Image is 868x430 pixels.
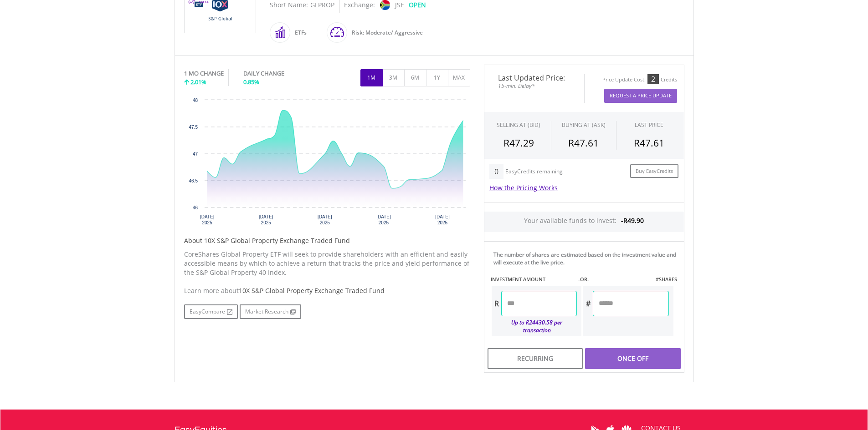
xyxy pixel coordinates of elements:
[192,205,198,210] text: 46
[562,121,606,129] span: BUYING AT (ASK)
[382,69,405,86] button: 3M
[184,286,470,295] div: Learn more about
[635,121,663,129] div: LAST PRICE
[184,236,470,245] h5: About 10X S&P Global Property Exchange Traded Fund
[604,89,677,103] button: Request A Price Update
[492,316,577,336] div: Up to R24430.58 per transaction
[239,286,385,295] span: 10X S&P Global Property Exchange Traded Fund
[491,276,545,283] label: INVESTMENT AMOUNT
[258,214,273,225] text: [DATE] 2025
[192,98,198,103] text: 48
[200,214,214,225] text: [DATE] 2025
[360,69,383,86] button: 1M
[489,183,558,192] a: How the Pricing Works
[497,121,540,129] div: SELLING AT (BID)
[189,178,198,183] text: 46.5
[568,137,599,149] span: R47.61
[503,137,534,149] span: R47.29
[621,216,644,225] span: -R49.90
[489,164,503,179] div: 0
[630,164,678,178] a: Buy EasyCredits
[647,74,659,84] div: 2
[492,291,501,316] div: R
[404,69,426,86] button: 6M
[184,250,470,277] p: CoreShares Global Property ETF will seek to provide shareholders with an efficient and easily acc...
[376,214,391,225] text: [DATE] 2025
[661,76,677,83] div: Credits
[426,69,448,86] button: 1Y
[578,276,589,283] label: -OR-
[602,76,646,83] div: Price Update Cost:
[240,304,301,319] a: Market Research
[184,95,470,232] div: Chart. Highcharts interactive chart.
[448,69,470,86] button: MAX
[184,304,238,319] a: EasyCompare
[318,214,332,225] text: [DATE] 2025
[189,125,198,130] text: 47.5
[493,251,680,266] div: The number of shares are estimated based on the investment value and will execute at the live price.
[505,168,563,176] div: EasyCredits remaining
[585,348,680,369] div: Once Off
[484,212,684,232] div: Your available funds to invest:
[435,214,450,225] text: [DATE] 2025
[184,69,224,78] div: 1 MO CHANGE
[634,137,664,149] span: R47.61
[243,78,259,86] span: 0.85%
[243,69,315,78] div: DAILY CHANGE
[347,22,423,44] div: Risk: Moderate/ Aggressive
[290,22,307,44] div: ETFs
[192,152,198,157] text: 47
[184,95,470,232] svg: Interactive chart
[190,78,206,86] span: 2.01%
[488,348,583,369] div: Recurring
[491,74,577,81] span: Last Updated Price:
[583,291,593,316] div: #
[656,276,677,283] label: #SHARES
[491,81,577,90] span: 15-min. Delay*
